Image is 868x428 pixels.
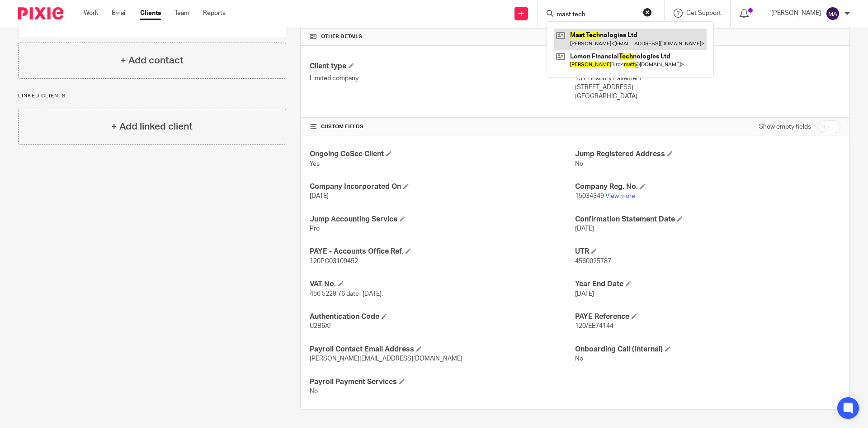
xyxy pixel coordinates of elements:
[203,9,226,18] a: Reports
[310,388,318,394] span: No
[575,279,840,289] h4: Year End Date
[575,74,840,83] p: 131 Finsbury Pavement
[140,9,161,18] a: Clients
[84,9,98,18] a: Work
[310,323,333,329] span: U2B6XF
[310,345,575,354] h4: Payroll Contact Email Address
[120,53,184,67] h4: + Add contact
[310,258,358,264] span: 120PC03109452
[310,62,575,71] h4: Client type
[759,122,811,131] label: Show empty fields
[310,182,575,192] h4: Company Incorporated On
[575,226,594,232] span: [DATE]
[826,6,840,21] img: svg%3E
[310,226,320,232] span: Pro
[310,377,575,387] h4: Payroll Payment Services
[310,312,575,322] h4: Authentication Code
[575,258,611,264] span: 4560025787
[575,182,840,192] h4: Company Reg. No.
[643,8,652,17] button: Clear
[111,120,193,134] h4: + Add linked client
[310,161,320,167] span: Yes
[575,161,583,167] span: No
[575,291,594,297] span: [DATE]
[686,10,721,16] span: Get Support
[556,11,637,19] input: Search
[310,291,383,297] span: 456 5229 76 date- [DATE].
[575,215,840,224] h4: Confirmation Statement Date
[310,356,462,362] span: [PERSON_NAME][EMAIL_ADDRESS][DOMAIN_NAME]
[18,92,286,100] p: Linked clients
[310,74,575,83] p: Limited company
[575,323,613,329] span: 120/EE74144
[18,7,63,19] img: Pixie
[575,193,604,199] span: 15034349
[575,312,840,322] h4: PAYE Reference
[310,247,575,256] h4: PAYE - Accounts Office Ref.
[575,247,840,256] h4: UTR
[310,279,575,289] h4: VAT No.
[321,33,362,40] span: Other details
[575,356,583,362] span: No
[175,9,189,18] a: Team
[310,193,329,199] span: [DATE]
[310,123,575,130] h4: CUSTOM FIELDS
[771,9,821,18] p: [PERSON_NAME]
[310,149,575,159] h4: Ongoing CoSec Client
[575,345,840,354] h4: Onboarding Call (Internal)
[575,149,840,159] h4: Jump Registered Address
[112,9,127,18] a: Email
[575,92,840,101] p: [GEOGRAPHIC_DATA]
[575,83,840,92] p: [STREET_ADDRESS]
[310,215,575,224] h4: Jump Accounting Service
[605,193,635,199] a: View more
